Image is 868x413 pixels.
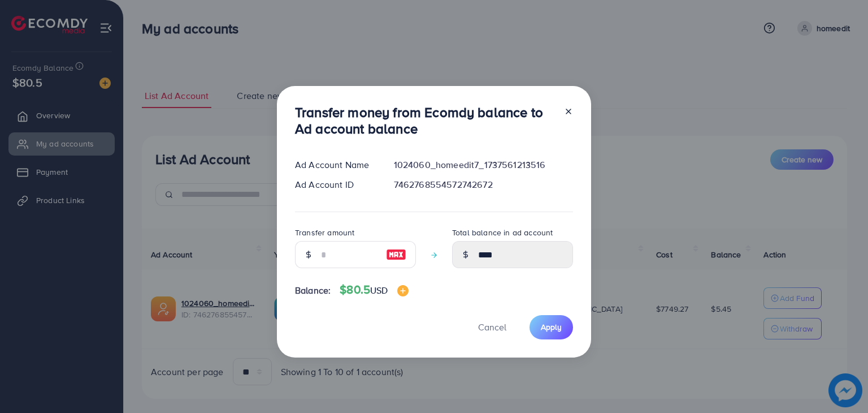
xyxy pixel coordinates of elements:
span: USD [370,284,388,296]
h3: Transfer money from Ecomdy balance to Ad account balance [295,104,555,137]
img: image [386,248,406,261]
button: Apply [530,315,573,339]
label: Total balance in ad account [452,227,553,238]
img: image [397,285,409,296]
span: Cancel [478,321,506,333]
span: Apply [541,321,562,333]
button: Cancel [464,315,520,339]
span: Balance: [295,284,331,297]
label: Transfer amount [295,227,354,238]
h4: $80.5 [340,283,408,297]
div: 7462768554572742672 [385,178,582,191]
div: Ad Account Name [286,158,385,171]
div: Ad Account ID [286,178,385,191]
div: 1024060_homeedit7_1737561213516 [385,158,582,171]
